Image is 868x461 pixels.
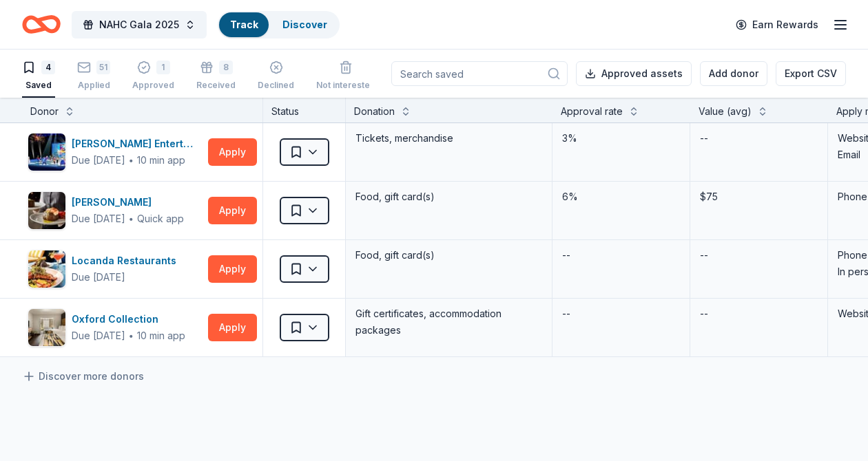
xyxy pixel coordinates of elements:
[699,129,710,148] div: --
[219,61,233,74] div: 8
[354,103,395,120] div: Donation
[72,194,184,211] div: [PERSON_NAME]
[72,152,125,169] div: Due [DATE]
[354,304,544,340] div: Gift certificates, accommodation packages
[208,314,257,341] button: Apply
[391,61,568,86] input: Search saved
[128,213,134,224] span: ∙
[208,197,257,224] button: Apply
[72,311,185,328] div: Oxford Collection
[156,61,170,74] div: 1
[137,153,185,167] div: 10 min app
[28,308,203,347] button: Image for Oxford CollectionOxford CollectionDue [DATE]∙10 min app
[128,330,134,341] span: ∙
[727,12,827,37] a: Earn Rewards
[132,80,174,91] div: Approved
[354,246,544,265] div: Food, gift card(s)
[28,133,65,171] img: Image for Feld Entertainment
[258,55,294,98] button: Declined
[30,103,59,120] div: Donor
[41,61,55,74] div: 4
[72,328,125,344] div: Due [DATE]
[354,129,544,148] div: Tickets, merchandise
[28,309,65,346] img: Image for Oxford Collection
[28,250,203,288] button: Image for Locanda RestaurantsLocanda RestaurantsDue [DATE]
[218,11,340,39] button: TrackDiscover
[22,368,144,385] a: Discover more donors
[576,61,692,86] button: Approved assets
[700,61,767,86] button: Add donor
[230,19,258,30] a: Track
[28,192,65,229] img: Image for Fleming's
[128,154,134,166] span: ∙
[196,55,236,98] button: 8Received
[22,80,55,91] div: Saved
[776,61,846,86] button: Export CSV
[72,269,125,286] div: Due [DATE]
[699,187,819,206] div: $75
[208,138,257,166] button: Apply
[137,329,185,343] div: 10 min app
[72,253,182,269] div: Locanda Restaurants
[561,129,681,148] div: 3%
[699,103,752,120] div: Value (avg)
[699,246,710,265] div: --
[96,61,110,74] div: 51
[72,136,203,152] div: [PERSON_NAME] Entertainment
[263,98,346,122] div: Status
[22,55,55,98] button: 4Saved
[196,80,236,91] div: Received
[561,246,572,265] div: --
[22,8,61,41] a: Home
[699,304,710,323] div: --
[208,255,257,283] button: Apply
[28,250,65,288] img: Image for Locanda Restaurants
[72,211,125,227] div: Due [DATE]
[132,55,174,98] button: 1Approved
[561,304,572,323] div: --
[316,80,375,91] div: Not interested
[28,133,203,171] button: Image for Feld Entertainment[PERSON_NAME] EntertainmentDue [DATE]∙10 min app
[28,191,203,230] button: Image for Fleming's[PERSON_NAME]Due [DATE]∙Quick app
[72,11,207,39] button: NAHC Gala 2025
[258,80,294,91] div: Declined
[354,187,544,206] div: Food, gift card(s)
[77,80,110,91] div: Applied
[77,55,110,98] button: 51Applied
[316,55,375,98] button: Not interested
[282,19,327,30] a: Discover
[561,103,623,120] div: Approval rate
[137,212,184,226] div: Quick app
[99,17,179,33] span: NAHC Gala 2025
[561,187,681,206] div: 6%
